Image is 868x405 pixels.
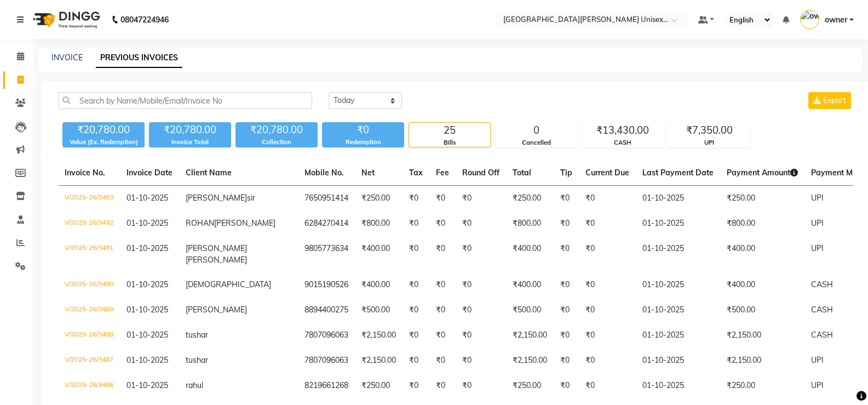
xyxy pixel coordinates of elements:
[355,236,403,272] td: ₹400.00
[355,348,403,373] td: ₹2,150.00
[554,298,579,323] td: ₹0
[579,298,636,323] td: ₹0
[456,298,506,323] td: ₹0
[127,279,168,289] span: 01-10-2025
[560,168,572,178] span: Tip
[720,272,804,298] td: ₹400.00
[720,236,804,272] td: ₹400.00
[429,298,456,323] td: ₹0
[58,236,120,272] td: V/2025-26/3491
[403,298,429,323] td: ₹0
[579,348,636,373] td: ₹0
[642,168,714,178] span: Last Payment Date
[58,298,120,323] td: V/2025-26/3489
[28,4,103,35] img: logo
[800,10,819,29] img: owner
[51,53,83,62] a: INVOICE
[127,380,168,390] span: 01-10-2025
[811,305,833,315] span: CASH
[506,348,554,373] td: ₹2,150.00
[579,236,636,272] td: ₹0
[186,330,208,340] span: tushar
[636,298,720,323] td: 01-10-2025
[811,279,833,289] span: CASH
[636,186,720,212] td: 01-10-2025
[58,323,120,348] td: V/2025-26/3488
[429,323,456,348] td: ₹0
[636,236,720,272] td: 01-10-2025
[436,168,449,178] span: Fee
[429,272,456,298] td: ₹0
[235,138,318,147] div: Collection
[298,211,355,236] td: 6284270414
[361,168,375,178] span: Net
[58,348,120,373] td: V/2025-26/3487
[506,236,554,272] td: ₹400.00
[554,272,579,298] td: ₹0
[811,243,824,253] span: UPI
[554,186,579,212] td: ₹0
[403,236,429,272] td: ₹0
[127,243,168,253] span: 01-10-2025
[579,272,636,298] td: ₹0
[403,272,429,298] td: ₹0
[429,373,456,398] td: ₹0
[298,373,355,398] td: 8219661268
[403,348,429,373] td: ₹0
[811,380,824,390] span: UPI
[727,168,798,178] span: Payment Amount
[62,138,145,147] div: Value (Ex. Redemption)
[636,323,720,348] td: 01-10-2025
[298,236,355,272] td: 9805773634
[186,218,214,228] span: ROHAN
[636,348,720,373] td: 01-10-2025
[554,348,579,373] td: ₹0
[355,323,403,348] td: ₹2,150.00
[304,168,344,178] span: Mobile No.
[506,298,554,323] td: ₹500.00
[186,305,247,315] span: [PERSON_NAME]
[582,138,663,147] div: CASH
[298,323,355,348] td: 7807096063
[636,373,720,398] td: 01-10-2025
[554,323,579,348] td: ₹0
[186,255,247,265] span: [PERSON_NAME]
[186,279,271,289] span: [DEMOGRAPHIC_DATA]
[58,92,312,109] input: Search by Name/Mobile/Email/Invoice No
[669,123,750,138] div: ₹7,350.00
[214,218,275,228] span: [PERSON_NAME]
[62,122,145,138] div: ₹20,780.00
[58,373,120,398] td: V/2025-26/3486
[65,168,105,178] span: Invoice No.
[456,348,506,373] td: ₹0
[429,348,456,373] td: ₹0
[456,211,506,236] td: ₹0
[403,211,429,236] td: ₹0
[720,211,804,236] td: ₹800.00
[456,373,506,398] td: ₹0
[403,323,429,348] td: ₹0
[506,323,554,348] td: ₹2,150.00
[429,186,456,212] td: ₹0
[186,193,247,203] span: [PERSON_NAME]
[506,211,554,236] td: ₹800.00
[127,168,173,178] span: Invoice Date
[506,272,554,298] td: ₹400.00
[720,373,804,398] td: ₹250.00
[579,211,636,236] td: ₹0
[322,122,404,138] div: ₹0
[554,236,579,272] td: ₹0
[825,14,847,26] span: owner
[355,373,403,398] td: ₹250.00
[669,138,750,147] div: UPI
[720,323,804,348] td: ₹2,150.00
[808,92,851,109] button: Export
[235,122,318,138] div: ₹20,780.00
[720,348,804,373] td: ₹2,150.00
[496,138,577,147] div: Cancelled
[456,323,506,348] td: ₹0
[96,48,182,68] a: PREVIOUS INVOICES
[186,380,203,390] span: rahul
[355,186,403,212] td: ₹250.00
[811,330,833,340] span: CASH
